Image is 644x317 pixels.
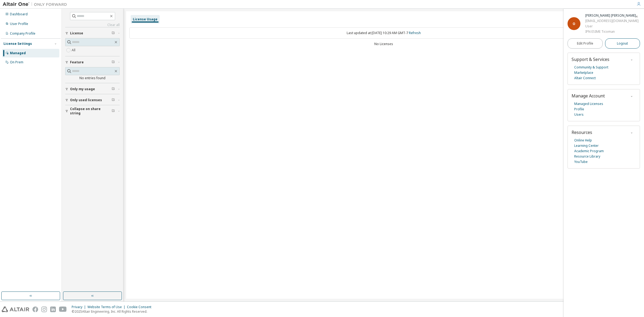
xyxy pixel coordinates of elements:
[112,109,115,113] span: Clear filter
[574,148,604,154] a: Academic Program
[577,41,593,46] span: Edit Profile
[585,18,639,24] div: [EMAIL_ADDRESS][DOMAIN_NAME]
[41,307,47,312] img: instagram.svg
[585,24,639,29] div: User
[129,27,638,39] div: Last updated at: [DATE] 10:29 AM GMT-7
[574,75,596,81] a: Altair Connect
[72,309,155,314] p: © 2025 Altair Engineering, Inc. All Rights Reserved.
[574,112,584,117] a: Users
[65,76,120,80] div: No entries found
[2,307,29,312] img: altair_logo.svg
[70,98,102,102] span: Only used licenses
[574,143,599,148] a: Learning Center
[10,12,28,16] div: Dashboard
[65,27,120,39] button: License
[574,159,588,165] a: YouTube
[3,42,32,46] div: License Settings
[568,38,603,49] a: Edit Profile
[59,307,67,312] img: youtube.svg
[87,305,127,309] div: Website Terms of Use
[617,41,628,46] span: Logout
[10,60,23,64] div: On Prem
[129,42,638,46] div: No Licenses
[127,305,155,309] div: Cookie Consent
[574,107,584,112] a: Profile
[572,56,609,62] span: Support & Services
[72,47,76,53] label: All
[10,51,26,55] div: Managed
[65,83,120,95] button: Only my usage
[10,22,28,26] div: User Profile
[65,94,120,106] button: Only used licenses
[574,70,593,75] a: Marketplace
[112,98,115,102] span: Clear filter
[50,307,56,312] img: linkedin.svg
[112,31,115,35] span: Clear filter
[3,2,70,7] img: Altair One
[10,31,35,36] div: Company Profile
[574,65,608,70] a: Community & Support
[605,38,640,49] button: Logout
[72,305,87,309] div: Privacy
[65,56,120,68] button: Feature
[70,60,84,64] span: Feature
[409,31,421,35] a: Refresh
[133,17,158,21] div: License Usage
[65,23,120,27] a: Clear all
[32,307,38,312] img: facebook.svg
[574,138,592,143] a: Online Help
[65,105,120,117] button: Collapse on share string
[572,129,592,135] span: Resources
[573,21,575,26] span: O
[112,87,115,91] span: Clear filter
[70,31,83,35] span: License
[572,93,605,99] span: Manage Account
[574,101,603,107] a: Managed Licenses
[585,29,639,34] div: IPN ESIME Ticoman
[70,87,95,91] span: Only my usage
[574,154,600,159] a: Resource Library
[585,13,639,18] div: Oscar Victoria
[70,107,112,115] span: Collapse on share string
[112,60,115,64] span: Clear filter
